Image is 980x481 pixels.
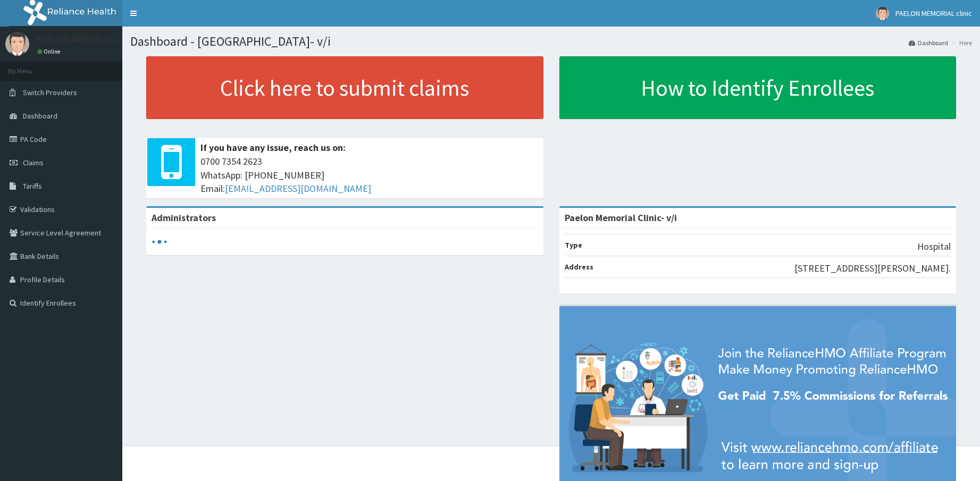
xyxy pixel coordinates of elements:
[23,88,77,97] span: Switch Providers
[794,261,951,275] p: [STREET_ADDRESS][PERSON_NAME].
[5,32,29,56] img: User Image
[565,262,593,272] b: Address
[225,182,371,195] a: [EMAIL_ADDRESS][DOMAIN_NAME]
[565,212,677,224] strong: Paelon Memorial Clinic- v/i
[565,240,582,250] b: Type
[909,38,948,47] a: Dashboard
[200,155,538,196] span: 0700 7354 2623 WhatsApp: [PHONE_NUMBER] Email:
[23,158,44,167] span: Claims
[949,38,972,47] li: Here
[559,56,957,119] a: How to Identify Enrollees
[37,35,137,44] p: PAELON MEMORIAL clinic
[37,48,63,55] a: Online
[23,181,42,191] span: Tariffs
[152,234,167,250] svg: audio-loading
[23,111,57,121] span: Dashboard
[146,56,543,119] a: Click here to submit claims
[917,240,951,254] p: Hospital
[895,9,972,18] span: PAELON MEMORIAL clinic
[152,212,216,224] b: Administrators
[200,141,346,154] b: If you have any issue, reach us on:
[130,35,972,48] h1: Dashboard - [GEOGRAPHIC_DATA]- v/i
[876,7,889,20] img: User Image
